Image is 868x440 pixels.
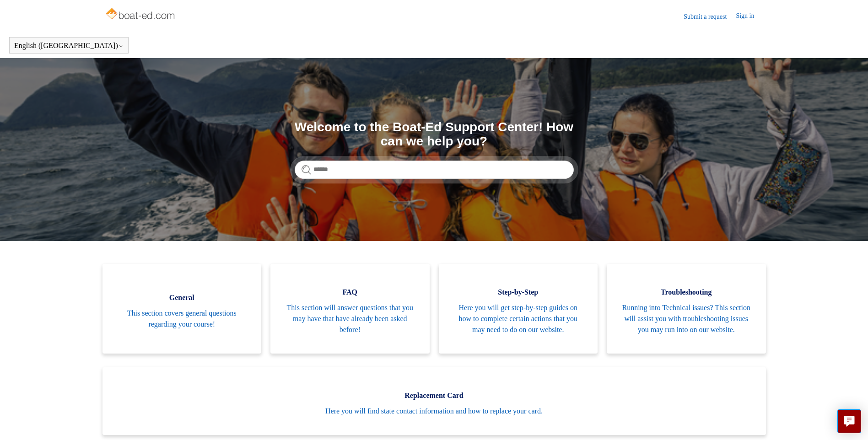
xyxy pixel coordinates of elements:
[684,12,736,21] a: Submit a request
[284,287,416,298] span: FAQ
[116,292,248,303] span: General
[620,287,752,298] span: Troubleshooting
[116,308,248,330] span: This section covers general questions regarding your course!
[102,264,262,354] a: General This section covers general questions regarding your course!
[116,406,752,417] span: Here you will find state contact information and how to replace your card.
[102,367,766,435] a: Replacement Card Here you will find state contact information and how to replace your card.
[105,5,178,24] img: Boat-Ed Help Center home page
[295,161,574,179] input: Search
[439,264,598,354] a: Step-by-Step Here you will get step-by-step guides on how to complete certain actions that you ma...
[736,11,763,22] a: Sign in
[607,264,766,354] a: Troubleshooting Running into Technical issues? This section will assist you with troubleshooting ...
[270,264,430,354] a: FAQ This section will answer questions that you may have that have already been asked before!
[14,42,124,50] button: English ([GEOGRAPHIC_DATA])
[837,409,861,433] button: Live chat
[620,302,752,335] span: Running into Technical issues? This section will assist you with troubleshooting issues you may r...
[453,287,584,298] span: Step-by-Step
[284,302,416,335] span: This section will answer questions that you may have that have already been asked before!
[453,302,584,335] span: Here you will get step-by-step guides on how to complete certain actions that you may need to do ...
[295,120,574,149] h1: Welcome to the Boat-Ed Support Center! How can we help you?
[116,390,752,401] span: Replacement Card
